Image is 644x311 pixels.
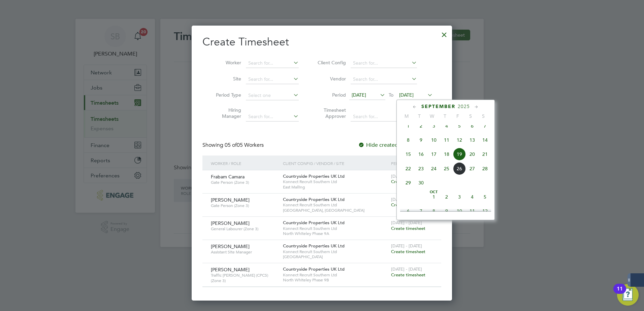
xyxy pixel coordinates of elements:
span: 20 [466,148,479,161]
span: Konnect Recruit Southern Ltd [283,179,388,184]
span: Assistant Site Manager [211,249,278,255]
input: Select one [246,91,299,100]
span: W [426,113,439,119]
div: Period [389,155,434,171]
input: Search for... [351,112,417,122]
span: Frabam Camara [211,174,245,180]
span: Create timesheet [391,179,425,184]
span: 23 [415,162,427,175]
span: [DATE] - [DATE] [391,173,422,179]
span: [DATE] - [DATE] [391,266,422,272]
span: 6 [402,205,415,217]
div: 11 [617,289,623,298]
div: Client Config / Vendor / Site [281,155,389,171]
span: 5 [479,191,491,203]
label: Worker [211,60,241,66]
div: Worker / Role [209,155,281,171]
span: 2 [440,191,453,203]
span: 15 [402,148,415,161]
span: F [451,113,464,119]
button: Open Resource Center, 11 new notifications [617,284,639,306]
span: [DATE] - [DATE] [391,220,422,226]
span: Create timesheet [391,272,425,278]
span: 13 [466,134,479,146]
span: [PERSON_NAME] [211,220,250,226]
span: 29 [402,176,415,189]
span: [PERSON_NAME] [211,267,250,273]
span: 18 [440,148,453,161]
label: Period Type [211,92,241,98]
span: Traffic [PERSON_NAME] (CPCS) (Zone 3) [211,273,278,283]
label: Site [211,76,241,82]
span: Konnect Recruit Southern Ltd [283,226,388,231]
span: 8 [402,134,415,146]
span: September [421,104,455,109]
span: Gate Person (Zone 3) [211,203,278,208]
span: Konnect Recruit Southern Ltd [283,249,388,254]
span: 11 [466,205,479,217]
span: 1 [402,119,415,132]
h2: Create Timesheet [202,35,441,49]
span: [DATE] - [DATE] [391,243,422,249]
span: Oct [427,191,440,194]
span: North Whiteley Phase 9A [283,231,388,236]
span: 4 [440,119,453,132]
label: Hiring Manager [211,107,241,119]
span: S [477,113,490,119]
span: 17 [427,148,440,161]
span: 9 [440,205,453,217]
span: 8 [427,205,440,217]
label: Client Config [316,60,346,66]
input: Search for... [351,59,417,68]
span: 05 of [225,142,237,148]
span: T [439,113,451,119]
span: 12 [479,205,491,217]
span: 26 [453,162,466,175]
label: Timesheet Approver [316,107,346,119]
span: [DATE] [399,92,414,98]
span: To [387,91,395,99]
span: [PERSON_NAME] [211,243,250,249]
span: [PERSON_NAME] [211,197,250,203]
span: East Malling [283,184,388,190]
span: General Labourer (Zone 3) [211,226,278,232]
input: Search for... [246,59,299,68]
span: T [413,113,426,119]
label: Vendor [316,76,346,82]
span: 5 [453,119,466,132]
span: 4 [466,191,479,203]
span: S [464,113,477,119]
label: Period [316,92,346,98]
span: 10 [427,134,440,146]
span: 28 [479,162,491,175]
label: Hide created timesheets [358,142,426,148]
span: 2025 [458,104,470,109]
input: Search for... [351,75,417,84]
span: M [400,113,413,119]
span: Countryside Properties UK Ltd [283,243,345,249]
input: Search for... [246,75,299,84]
span: Konnect Recruit Southern Ltd [283,272,388,278]
span: 16 [415,148,427,161]
span: North Whiteley Phase 9B [283,277,388,283]
span: [DATE] - [DATE] [391,197,422,202]
span: Create timesheet [391,249,425,254]
span: 6 [466,119,479,132]
span: Countryside Properties UK Ltd [283,173,345,179]
span: 7 [415,205,427,217]
span: 30 [415,176,427,189]
span: 9 [415,134,427,146]
span: 22 [402,162,415,175]
span: 10 [453,205,466,217]
span: [DATE] [352,92,366,98]
span: Countryside Properties UK Ltd [283,266,345,272]
span: 7 [479,119,491,132]
span: Konnect Recruit Southern Ltd [283,202,388,208]
span: 12 [453,134,466,146]
span: 14 [479,134,491,146]
span: 05 Workers [225,142,264,148]
span: 27 [466,162,479,175]
span: 11 [440,134,453,146]
span: [GEOGRAPHIC_DATA], [GEOGRAPHIC_DATA] [283,208,388,213]
div: Showing [202,142,265,149]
